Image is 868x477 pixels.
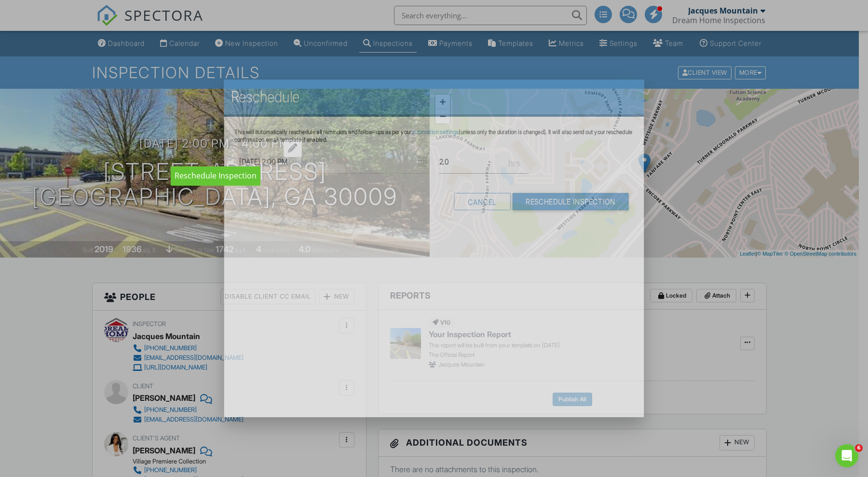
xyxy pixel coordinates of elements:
div: Cancel [454,193,511,210]
input: Reschedule Inspection [512,193,628,210]
a: automation settings [411,128,459,136]
h2: Reschedule [231,87,637,107]
iframe: Intercom live chat [835,444,858,467]
span: 6 [855,444,863,452]
p: This will automatically reschedule all reminders and follow-ups as per your (unless only the dura... [234,128,634,144]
